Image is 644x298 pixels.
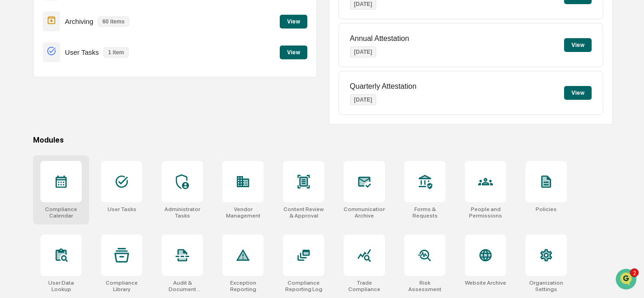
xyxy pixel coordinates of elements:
[280,47,307,56] a: View
[76,141,79,148] span: •
[350,46,377,57] p: [DATE]
[156,89,167,100] button: Start new chat
[404,280,446,292] div: Risk Assessment
[91,228,111,235] span: Pylon
[6,200,63,217] a: 🖐️Preclearance
[9,86,26,103] img: 1746055101610-c473b297-6a78-478c-a979-82029cc54cd1
[28,141,74,148] span: [PERSON_NAME]
[162,206,203,219] div: Administrator Tasks
[350,82,417,91] p: Quarterly Attestation
[33,136,613,144] div: Modules
[344,280,385,292] div: Trade Compliance
[63,200,118,217] a: 🗄️Attestations
[9,35,167,50] p: How can we help?
[222,280,264,292] div: Exception Reporting
[280,17,307,25] a: View
[162,280,203,292] div: Audit & Document Logs
[19,86,36,103] img: 8933085812038_c878075ebb4cc5468115_72.jpg
[76,166,79,173] span: •
[76,204,114,213] span: Attestations
[280,46,307,59] button: View
[98,17,129,27] p: 60 items
[344,206,385,219] div: Communications Archive
[18,204,59,213] span: Preclearance
[18,166,26,173] img: 1746055101610-c473b297-6a78-478c-a979-82029cc54cd1
[564,86,592,100] button: View
[350,94,377,105] p: [DATE]
[18,141,26,149] img: 1746055101610-c473b297-6a78-478c-a979-82029cc54cd1
[9,132,24,147] img: Jack Rasmussen
[65,48,99,56] p: User Tasks
[101,280,142,292] div: Compliance Library
[280,15,307,29] button: View
[615,268,639,292] iframe: Open customer support
[9,205,17,212] div: 🖐️
[65,228,111,235] a: Powered byPylon
[9,222,17,229] div: 🔎
[40,206,82,219] div: Compliance Calendar
[65,17,93,25] p: Archiving
[18,221,58,230] span: Data Lookup
[28,166,74,173] span: [PERSON_NAME]
[404,206,446,219] div: Forms & Requests
[81,141,100,148] span: [DATE]
[67,205,74,212] div: 🗄️
[283,206,324,219] div: Content Review & Approval
[536,206,557,212] div: Policies
[465,206,506,219] div: People and Permissions
[142,116,167,127] button: See all
[9,7,28,26] img: Greenboard
[81,166,100,173] span: [DATE]
[103,47,129,57] p: 1 item
[350,34,409,43] p: Annual Attestation
[9,157,24,172] img: Jack Rasmussen
[222,206,264,219] div: Vendor Management
[465,280,506,286] div: Website Archive
[283,280,324,292] div: Compliance Reporting Log
[41,95,126,103] div: We're available if you need us!
[564,38,592,52] button: View
[6,218,62,234] a: 🔎Data Lookup
[40,280,82,292] div: User Data Lookup
[9,118,62,125] div: Past conversations
[525,280,567,292] div: Organization Settings
[41,86,151,95] div: Start new chat
[107,206,136,212] div: User Tasks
